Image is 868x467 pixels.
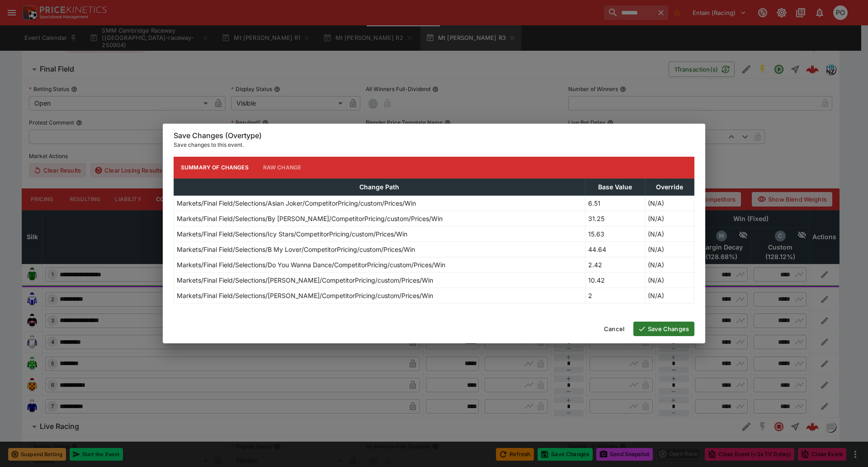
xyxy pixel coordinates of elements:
th: Change Path [174,178,585,195]
h6: Save Changes (Overtype) [174,131,694,140]
td: 44.64 [585,241,645,257]
button: Raw Change [256,157,309,178]
td: 6.51 [585,195,645,211]
td: (N/A) [645,257,694,272]
td: 2.42 [585,257,645,272]
td: (N/A) [645,195,694,211]
td: 10.42 [585,272,645,288]
th: Override [645,178,694,195]
td: 31.25 [585,211,645,226]
td: (N/A) [645,272,694,288]
td: (N/A) [645,211,694,226]
p: Markets/Final Field/Selections/[PERSON_NAME]/CompetitorPricing/custom/Prices/Win [177,291,433,300]
p: Markets/Final Field/Selections/Icy Stars/CompetitorPricing/custom/Prices/Win [177,229,407,239]
button: Save Changes [633,322,694,336]
td: 2 [585,288,645,303]
p: Markets/Final Field/Selections/By [PERSON_NAME]/CompetitorPricing/custom/Prices/Win [177,214,443,223]
p: Markets/Final Field/Selections/Asian Joker/CompetitorPricing/custom/Prices/Win [177,198,416,208]
p: Save changes to this event. [174,140,694,149]
td: (N/A) [645,288,694,303]
p: Markets/Final Field/Selections/[PERSON_NAME]/CompetitorPricing/custom/Prices/Win [177,275,433,285]
th: Base Value [585,178,645,195]
td: 15.63 [585,226,645,241]
p: Markets/Final Field/Selections/B My Lover/CompetitorPricing/custom/Prices/Win [177,245,415,254]
td: (N/A) [645,241,694,257]
p: Markets/Final Field/Selections/Do You Wanna Dance/CompetitorPricing/custom/Prices/Win [177,260,445,270]
button: Cancel [599,322,630,336]
button: Summary of Changes [174,157,256,178]
td: (N/A) [645,226,694,241]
